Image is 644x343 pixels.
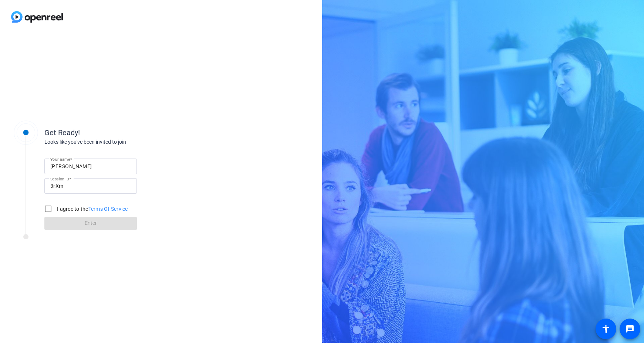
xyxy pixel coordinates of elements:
mat-label: Your name [50,157,70,161]
label: I agree to the [55,205,128,213]
div: Get Ready! [44,127,192,138]
a: Terms Of Service [88,206,128,212]
mat-label: Session ID [50,177,69,181]
mat-icon: accessibility [601,324,610,333]
div: Looks like you've been invited to join [44,138,192,146]
mat-icon: message [626,324,634,333]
